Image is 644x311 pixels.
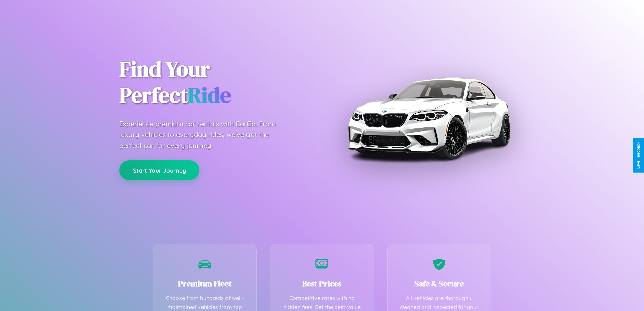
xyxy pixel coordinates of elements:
p: Experience premium car rentals with CarGo. From luxury vehicles to everyday rides, we've got the ... [119,118,288,151]
h3: Safe & Secure [398,278,481,289]
button: Start Your Journey [119,160,199,180]
h3: Premium Fleet [164,278,246,289]
h1: Find Your Perfect [119,56,312,108]
h3: Best Prices [281,278,363,289]
img: Premium BMW car rental vehicle [344,34,513,203]
div: Give Feedback [636,142,641,169]
span: Ride [188,80,231,110]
